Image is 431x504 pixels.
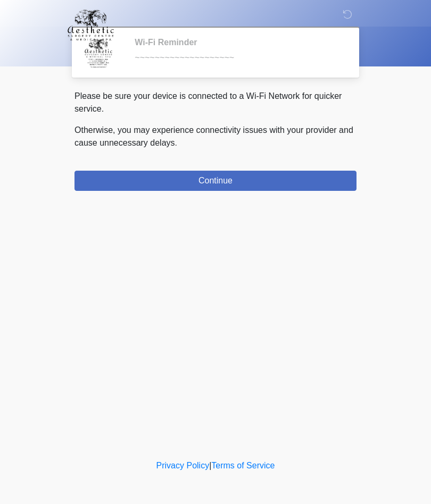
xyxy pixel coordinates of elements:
[74,90,357,115] p: Please be sure your device is connected to a Wi-Fi Network for quicker service.
[156,461,210,470] a: Privacy Policy
[209,461,211,470] a: |
[64,8,118,42] img: Aesthetic Surgery Centre, PLLC Logo
[74,124,357,149] p: Otherwise, you may experience connectivity issues with your provider and cause unnecessary delays
[74,171,357,191] button: Continue
[175,138,177,147] span: .
[211,461,275,470] a: Terms of Service
[82,37,114,69] img: Agent Avatar
[135,52,341,64] div: ~~~~~~~~~~~~~~~~~~~~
